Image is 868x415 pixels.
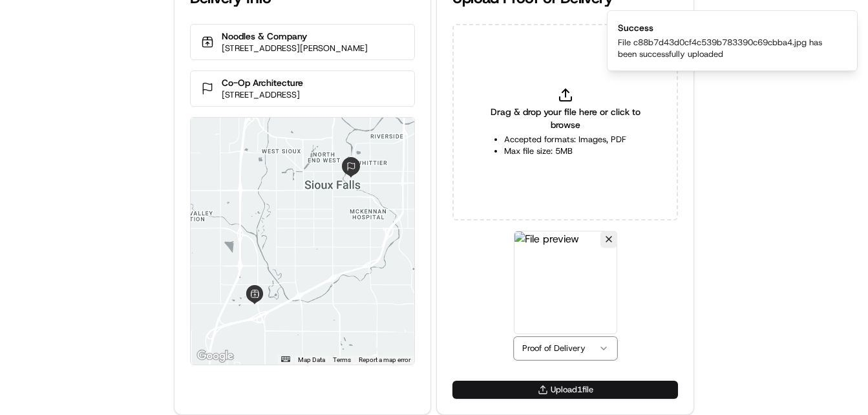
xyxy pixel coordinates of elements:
p: [STREET_ADDRESS] [222,89,303,101]
a: Report a map error [359,356,410,363]
a: Terms (opens in new tab) [333,356,351,363]
div: Success [618,21,842,34]
img: File preview [514,231,617,334]
button: Keyboard shortcuts [281,356,290,362]
div: File c88b7d43d0cf4c539b783390c69cbba4.jpg has been successfully uploaded [618,37,842,60]
li: Max file size: 5MB [504,145,626,157]
span: Drag & drop your file here or click to browse [485,105,646,131]
p: Co-Op Architecture [222,76,303,89]
button: Upload1file [452,381,678,399]
p: Noodles & Company [222,30,368,43]
li: Accepted formats: Images, PDF [504,134,626,145]
p: [STREET_ADDRESS][PERSON_NAME] [222,43,368,54]
button: Map Data [298,356,325,365]
img: Google [194,348,237,365]
a: Open this area in Google Maps (opens a new window) [194,348,237,365]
